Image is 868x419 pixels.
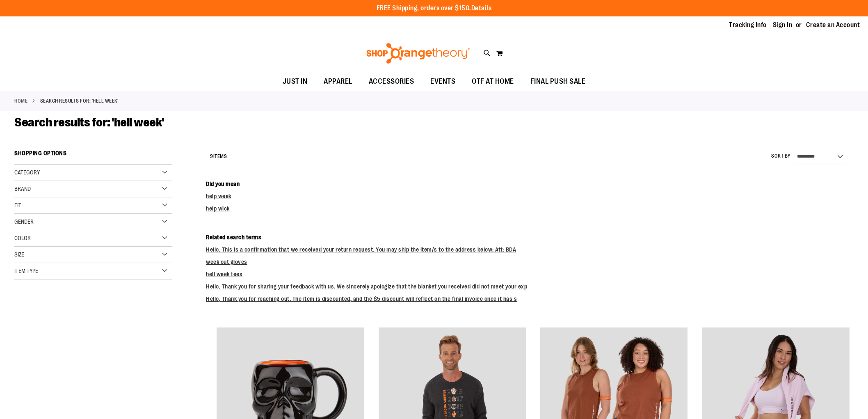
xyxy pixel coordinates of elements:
[464,72,522,91] a: OTF AT HOME
[14,169,40,176] span: Category
[422,72,464,91] a: EVENTS
[206,271,242,277] a: hell week tees
[14,97,27,105] a: Home
[324,72,352,91] span: APPAREL
[206,233,854,241] dt: Related search terms
[206,193,231,199] a: help week
[210,150,227,163] h2: Items
[206,180,854,188] dt: Did you mean
[206,259,247,265] a: week out gloves
[14,146,172,165] strong: Shopping Options
[14,235,31,241] span: Color
[430,72,455,91] span: EVENTS
[806,21,860,30] a: Create an Account
[472,72,514,91] span: OTF AT HOME
[283,72,308,91] span: JUST IN
[206,246,516,253] a: Hello, This is a confirmation that we received your return request. You may ship the item/s to th...
[14,202,21,208] span: Fit
[530,72,586,91] span: FINAL PUSH SALE
[361,72,423,91] a: ACCESSORIES
[522,72,594,91] a: FINAL PUSH SALE
[773,21,793,30] a: Sign In
[14,218,34,225] span: Gender
[369,72,414,91] span: ACCESSORIES
[40,97,119,105] strong: Search results for: 'hell week'
[14,251,24,258] span: Size
[377,4,492,13] p: FREE Shipping, orders over $150.
[729,21,767,30] a: Tracking Info
[210,153,213,159] span: 9
[365,43,471,64] img: Shop Orangetheory
[274,72,316,91] a: JUST IN
[315,72,361,91] a: APPAREL
[471,5,492,12] a: Details
[14,268,38,274] span: Item Type
[206,205,230,212] a: help wick
[206,283,527,290] a: Hello, Thank you for sharing your feedback with us. We sincerely apologize that the blanket you r...
[206,295,517,302] a: Hello, Thank you for reaching out. The item is discounted, and the $5 discount will reflect on th...
[771,153,791,160] label: Sort By
[14,185,31,192] span: Brand
[14,115,164,129] span: Search results for: 'hell week'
